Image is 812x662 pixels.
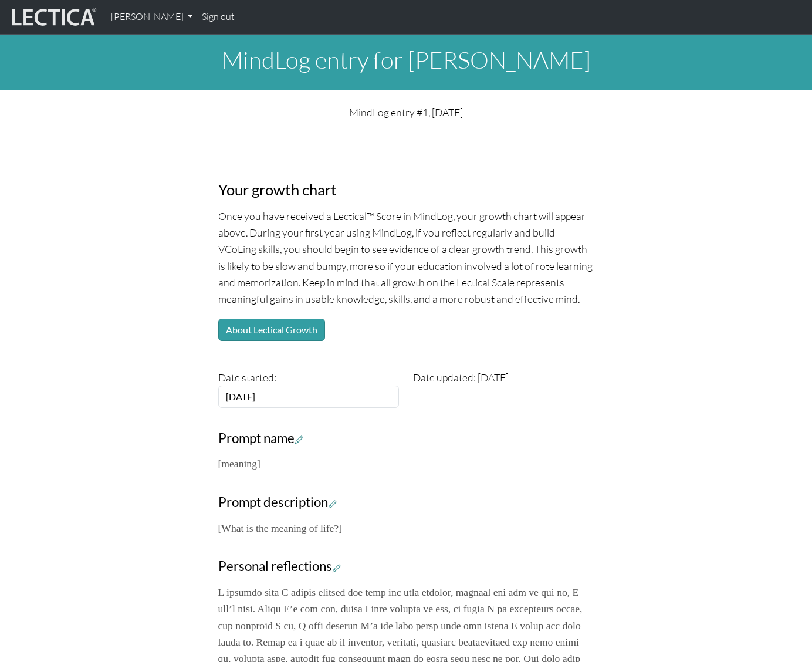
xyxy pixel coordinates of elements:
[218,455,594,472] p: [meaning]
[218,104,594,120] p: MindLog entry #1, [DATE]
[197,5,239,29] a: Sign out
[218,369,276,386] label: Date started:
[218,559,594,575] h3: Personal reflections
[218,319,325,341] button: About Lectical Growth
[106,5,197,29] a: [PERSON_NAME]
[218,495,594,511] h3: Prompt description
[406,369,601,408] div: Date updated: [DATE]
[218,431,594,447] h3: Prompt name
[218,208,594,307] p: Once you have received a Lectical™ Score in MindLog, your growth chart will appear above. During ...
[218,520,594,536] p: [What is the meaning of life?]
[218,181,594,199] h3: Your growth chart
[9,6,97,28] img: lecticalive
